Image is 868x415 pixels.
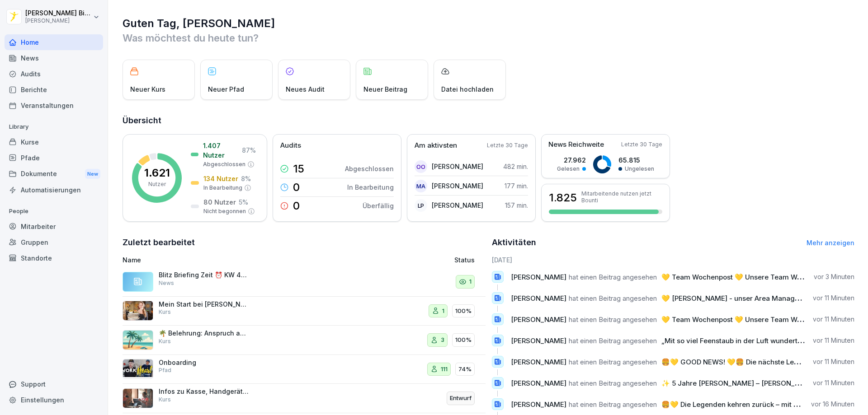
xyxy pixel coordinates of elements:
[5,120,103,134] p: Library
[363,201,394,210] p: Überfällig
[814,272,854,281] p: vor 3 Minuten
[239,197,248,207] p: 5 %
[487,141,528,149] p: Letzte 30 Tage
[347,182,394,192] p: In Bearbeitung
[557,155,586,165] p: 27.962
[363,84,407,94] p: Neuer Beitrag
[123,297,486,326] a: Mein Start bei [PERSON_NAME] - PersonalfragebogenKurs1100%
[123,355,486,384] a: OnboardingPfad11174%
[144,168,170,178] p: 1.621
[811,400,854,409] p: vor 16 Minuten
[5,134,103,150] a: Kurse
[159,308,171,316] p: Kurs
[293,201,300,211] p: 0
[813,336,854,345] p: vor 11 Minuten
[159,359,249,367] p: Onboarding
[241,174,251,183] p: 8 %
[511,315,566,324] span: [PERSON_NAME]
[286,84,325,94] p: Neues Audit
[432,181,483,191] p: [PERSON_NAME]
[293,163,304,174] p: 15
[415,160,427,173] div: OO
[5,250,103,266] a: Standorte
[123,267,486,297] a: Blitz Briefing Zeit ⏰ KW 40 - Thema der Woche: Aperitif des Monats Oktober: "Holy Aperoly" Der Ap...
[5,34,103,50] a: Home
[813,315,854,324] p: vor 11 Minuten
[5,98,103,113] a: Veranstaltungen
[5,219,103,234] div: Mitarbeiter
[469,277,472,286] p: 1
[511,379,566,387] span: [PERSON_NAME]
[5,82,103,98] a: Berichte
[455,336,472,345] p: 100%
[807,239,854,247] a: Mehr anzeigen
[441,84,494,94] p: Datei hochladen
[455,307,472,316] p: 100%
[549,190,577,205] h3: 1.825
[5,182,103,198] a: Automatisierungen
[5,166,103,182] a: DokumenteNew
[415,140,457,151] p: Am aktivsten
[5,392,103,408] a: Einstellungen
[5,376,103,392] div: Support
[441,365,448,374] p: 111
[5,150,103,166] div: Pfade
[123,236,486,249] h2: Zuletzt bearbeitet
[123,301,153,321] img: aaay8cu0h1hwaqqp9269xjan.png
[621,140,662,149] p: Letzte 30 Tage
[511,400,566,409] span: [PERSON_NAME]
[5,204,103,219] p: People
[293,182,300,193] p: 0
[203,197,236,207] p: 80 Nutzer
[123,359,153,379] img: xsq6pif1bkyf9agazq77nwco.png
[569,379,657,387] span: hat einen Beitrag angesehen
[5,50,103,66] div: News
[432,162,483,171] p: [PERSON_NAME]
[5,66,103,82] a: Audits
[450,394,472,403] p: Entwurf
[581,190,662,204] p: Mitarbeitende nutzen jetzt Bounti
[123,326,486,355] a: 🌴 Belehrung: Anspruch auf bezahlten Erholungsurlaub und [PERSON_NAME]Kurs3100%
[208,84,244,94] p: Neuer Pfad
[203,184,242,192] p: In Bearbeitung
[503,162,528,171] p: 482 min.
[569,336,657,345] span: hat einen Beitrag angesehen
[159,329,249,337] p: 🌴 Belehrung: Anspruch auf bezahlten Erholungsurlaub und [PERSON_NAME]
[123,16,854,31] h1: Guten Tag, [PERSON_NAME]
[492,236,536,249] h2: Aktivitäten
[569,358,657,366] span: hat einen Beitrag angesehen
[511,336,566,345] span: [PERSON_NAME]
[569,294,657,303] span: hat einen Beitrag angesehen
[625,165,654,173] p: Ungelesen
[492,255,855,265] h6: [DATE]
[511,273,566,281] span: [PERSON_NAME]
[458,365,472,374] p: 74%
[123,330,153,350] img: s9mc00x6ussfrb3lxoajtb4r.png
[569,400,657,409] span: hat einen Beitrag angesehen
[5,166,103,182] div: Dokumente
[123,114,854,127] h2: Übersicht
[432,201,483,210] p: [PERSON_NAME]
[569,315,657,324] span: hat einen Beitrag angesehen
[511,294,566,303] span: [PERSON_NAME]
[511,358,566,366] span: [PERSON_NAME]
[203,160,245,168] p: Abgeschlossen
[505,201,528,210] p: 157 min.
[123,31,854,45] p: Was möchtest du heute tun?
[569,273,657,281] span: hat einen Beitrag angesehen
[441,336,444,345] p: 3
[203,174,238,183] p: 134 Nutzer
[159,366,171,374] p: Pfad
[345,164,394,173] p: Abgeschlossen
[85,169,100,179] div: New
[442,307,444,316] p: 1
[813,357,854,366] p: vor 11 Minuten
[813,378,854,387] p: vor 11 Minuten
